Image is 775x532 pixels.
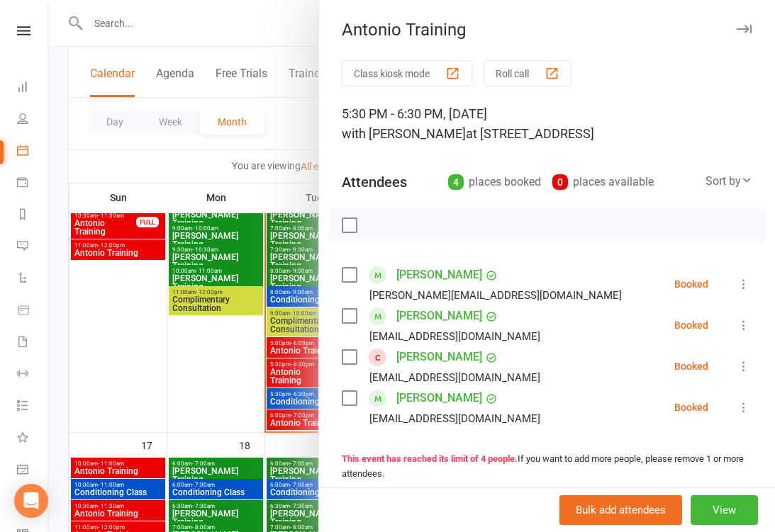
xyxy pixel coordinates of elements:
[448,172,541,192] div: places booked
[369,327,540,346] div: [EMAIL_ADDRESS][DOMAIN_NAME]
[369,286,622,305] div: [PERSON_NAME][EMAIL_ADDRESS][DOMAIN_NAME]
[674,361,708,371] div: Booked
[448,174,464,190] div: 4
[484,60,572,86] button: Roll call
[17,295,49,327] a: Product Sales
[342,453,518,464] strong: This event has reached its limit of 4 people.
[552,174,568,190] div: 0
[674,320,708,330] div: Booked
[396,346,482,368] a: [PERSON_NAME]
[17,423,49,455] a: What's New
[17,72,49,104] a: Dashboard
[17,104,49,136] a: People
[319,20,775,40] div: Antonio Training
[342,172,407,192] div: Attendees
[552,172,654,192] div: places available
[466,126,594,141] span: at [STREET_ADDRESS]
[559,495,682,525] button: Bulk add attendees
[17,200,49,232] a: Reports
[342,452,752,482] div: If you want to add more people, please remove 1 or more attendees.
[369,409,540,428] div: [EMAIL_ADDRESS][DOMAIN_NAME]
[14,484,48,518] div: Open Intercom Messenger
[396,387,482,409] a: [PERSON_NAME]
[17,168,49,200] a: Payments
[17,136,49,168] a: Calendar
[342,60,472,86] button: Class kiosk mode
[342,126,466,141] span: with [PERSON_NAME]
[17,455,49,487] a: General attendance kiosk mode
[691,495,758,525] button: View
[369,368,540,387] div: [EMAIL_ADDRESS][DOMAIN_NAME]
[342,104,752,144] div: 5:30 PM - 6:30 PM, [DATE]
[396,264,482,286] a: [PERSON_NAME]
[674,279,708,289] div: Booked
[396,305,482,327] a: [PERSON_NAME]
[706,172,752,191] div: Sort by
[674,402,708,412] div: Booked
